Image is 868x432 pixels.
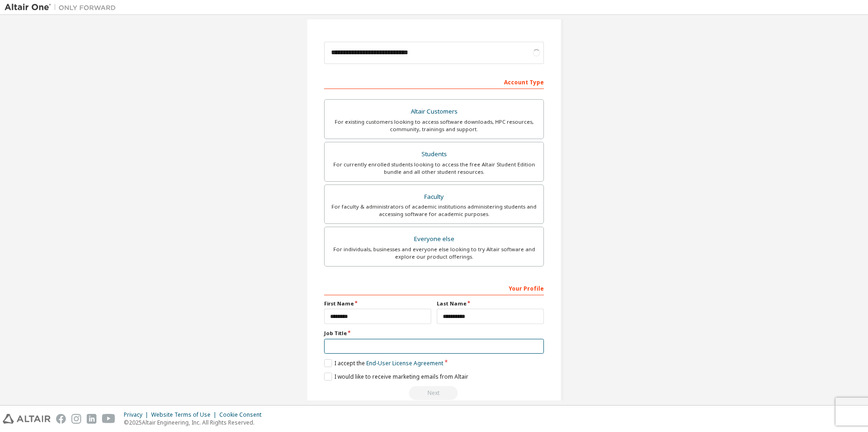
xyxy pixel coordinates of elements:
label: Last Name [437,300,544,307]
div: Your Profile [324,280,544,295]
div: Please wait while checking email ... [324,386,544,400]
div: For currently enrolled students looking to access the free Altair Student Edition bundle and all ... [330,161,538,176]
div: Everyone else [330,233,538,246]
div: For existing customers looking to access software downloads, HPC resources, community, trainings ... [330,118,538,133]
label: I would like to receive marketing emails from Altair [324,373,468,381]
img: linkedin.svg [87,414,96,424]
img: altair_logo.svg [3,414,51,424]
label: First Name [324,300,431,307]
label: Job Title [324,330,544,337]
label: I accept the [324,359,443,367]
img: instagram.svg [71,414,81,424]
img: Altair One [5,3,121,12]
div: Privacy [124,411,151,419]
a: End-User License Agreement [366,359,443,367]
p: © 2025 Altair Engineering, Inc. All Rights Reserved. [124,419,267,426]
div: Website Terms of Use [151,411,219,419]
div: Students [330,148,538,161]
div: Altair Customers [330,105,538,118]
div: Account Type [324,74,544,89]
div: For faculty & administrators of academic institutions administering students and accessing softwa... [330,203,538,218]
div: For individuals, businesses and everyone else looking to try Altair software and explore our prod... [330,246,538,260]
div: Cookie Consent [219,411,267,419]
img: facebook.svg [56,414,66,424]
div: Faculty [330,191,538,203]
img: youtube.svg [102,414,115,424]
